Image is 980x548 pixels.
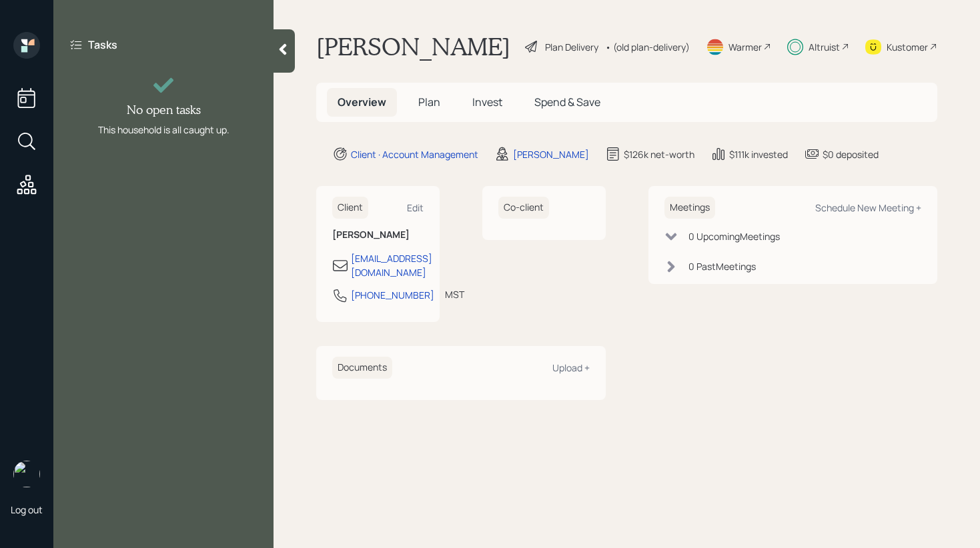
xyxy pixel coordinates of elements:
[127,103,201,117] h4: No open tasks
[605,40,690,54] div: • (old plan-delivery)
[545,40,598,54] div: Plan Delivery
[688,259,756,273] div: 0 Past Meeting s
[688,229,780,243] div: 0 Upcoming Meeting s
[664,197,715,219] h6: Meetings
[332,229,424,241] h6: [PERSON_NAME]
[332,197,368,219] h6: Client
[552,361,590,374] div: Upload +
[728,40,762,54] div: Warmer
[624,147,694,161] div: $126k net-worth
[498,197,549,219] h6: Co-client
[887,40,928,54] div: Kustomer
[445,287,464,301] div: MST
[13,461,40,487] img: retirable_logo.png
[338,95,386,109] span: Overview
[809,40,840,54] div: Altruist
[88,37,117,52] label: Tasks
[513,147,589,161] div: [PERSON_NAME]
[729,147,788,161] div: $111k invested
[98,123,229,137] div: This household is all caught up.
[332,357,392,379] h6: Documents
[534,95,600,109] span: Spend & Save
[418,95,440,109] span: Plan
[351,251,432,279] div: [EMAIL_ADDRESS][DOMAIN_NAME]
[472,95,502,109] span: Invest
[351,147,478,161] div: Client · Account Management
[407,201,424,214] div: Edit
[316,32,510,61] h1: [PERSON_NAME]
[815,201,921,214] div: Schedule New Meeting +
[351,288,434,302] div: [PHONE_NUMBER]
[11,503,43,516] div: Log out
[823,147,879,161] div: $0 deposited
